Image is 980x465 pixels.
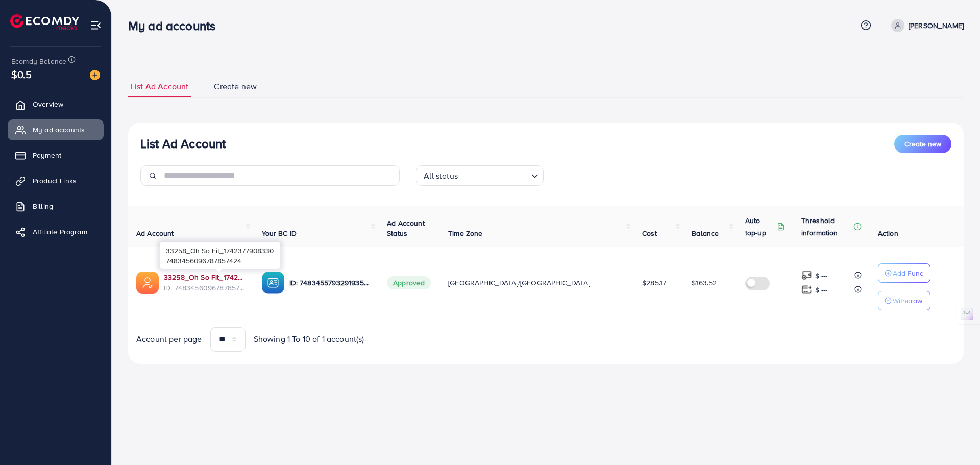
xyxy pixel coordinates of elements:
div: Search for option [416,165,544,186]
img: top-up amount [801,284,812,295]
span: [GEOGRAPHIC_DATA]/[GEOGRAPHIC_DATA] [448,278,590,288]
span: Time Zone [448,228,482,238]
span: Ecomdy Balance [11,56,66,66]
span: Create new [904,139,941,149]
span: Action [878,228,898,238]
span: Showing 1 To 10 of 1 account(s) [254,333,364,345]
input: Search for option [461,166,527,183]
a: 33258_Oh So Fit_1742377908330 [164,272,246,282]
span: Ad Account Status [387,218,425,238]
button: Add Fund [878,263,930,283]
a: Affiliate Program [8,222,104,242]
p: $ --- [815,270,828,282]
span: Billing [33,201,53,211]
a: Overview [8,94,104,114]
a: [PERSON_NAME] [887,19,964,32]
img: image [90,70,100,80]
span: Affiliate Program [33,227,87,237]
p: Threshold information [801,214,851,239]
span: $0.5 [11,67,32,82]
img: logo [10,14,79,30]
span: Payment [33,150,61,160]
p: Add Fund [893,267,924,279]
span: $285.17 [642,278,666,288]
p: Withdraw [893,295,922,307]
img: ic-ba-acc.ded83a64.svg [262,272,284,294]
button: Create new [894,135,951,153]
span: Balance [692,228,719,238]
span: Approved [387,276,431,289]
img: menu [90,19,102,31]
span: Create new [214,81,257,92]
img: top-up amount [801,270,812,281]
p: ID: 7483455793291935760 [289,277,371,289]
span: Account per page [136,333,202,345]
a: My ad accounts [8,119,104,140]
div: 7483456096787857424 [160,242,280,269]
span: All status [422,168,460,183]
span: Overview [33,99,63,109]
span: Your BC ID [262,228,297,238]
span: ID: 7483456096787857424 [164,283,246,293]
span: List Ad Account [131,81,188,92]
span: 33258_Oh So Fit_1742377908330 [166,246,274,255]
p: [PERSON_NAME] [909,19,964,32]
span: $163.52 [692,278,717,288]
img: ic-ads-acc.e4c84228.svg [136,272,159,294]
span: Cost [642,228,657,238]
a: Payment [8,145,104,165]
a: Billing [8,196,104,216]
span: My ad accounts [33,125,85,135]
p: $ --- [815,284,828,296]
span: Product Links [33,176,77,186]
h3: List Ad Account [140,136,226,151]
p: Auto top-up [745,214,775,239]
span: Ad Account [136,228,174,238]
button: Withdraw [878,291,930,310]
a: Product Links [8,170,104,191]
iframe: Chat [937,419,972,457]
h3: My ad accounts [128,18,224,33]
